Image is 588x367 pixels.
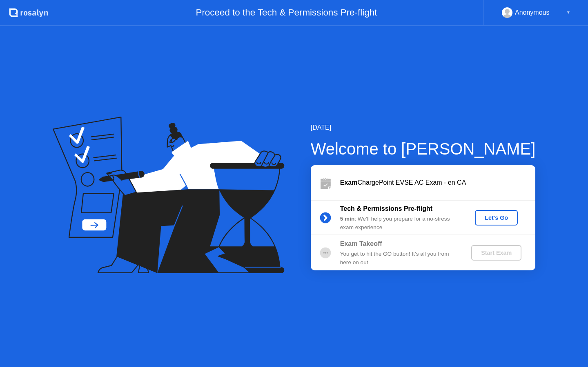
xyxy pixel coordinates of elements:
div: Anonymous [515,7,550,18]
div: [DATE] [311,123,536,133]
div: Let's Go [478,214,514,221]
b: 5 min [340,216,355,222]
button: Start Exam [471,245,521,261]
b: Exam [340,179,358,186]
button: Let's Go [475,210,518,226]
div: Welcome to [PERSON_NAME] [311,137,536,161]
div: : We’ll help you prepare for a no-stress exam experience [340,215,458,232]
div: ChargePoint EVSE AC Exam - en CA [340,178,535,188]
div: You get to hit the GO button! It’s all you from here on out [340,250,458,267]
div: Start Exam [474,250,518,256]
b: Tech & Permissions Pre-flight [340,205,432,212]
b: Exam Takeoff [340,240,382,247]
div: ▼ [566,7,570,18]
